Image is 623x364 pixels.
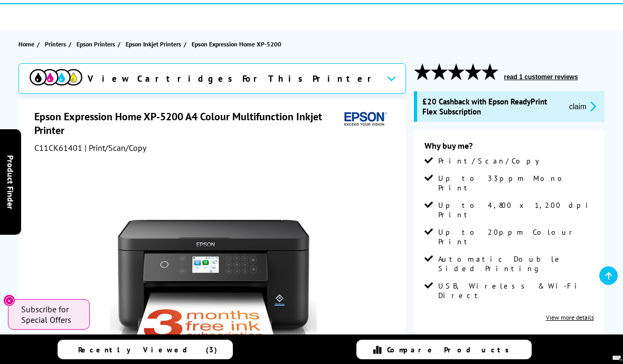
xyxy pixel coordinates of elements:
span: Printers [45,39,66,50]
span: £90.13 [517,332,583,348]
span: Epson Expression Home XP-5200 [192,40,281,48]
a: Home [18,39,37,50]
span: View Cartridges For This Printer [88,73,378,84]
a: Compare Products [356,340,532,359]
span: Print/Scan/Copy [438,156,547,166]
img: Open Live Chat window [612,356,623,362]
h1: Epson Expression Home XP-5200 A4 Colour Multifunction Inkjet Printer [34,110,339,137]
span: £20 Cashback with Epson ReadyPrint Flex Subscription [422,97,561,117]
span: | Print/Scan/Copy [84,142,146,153]
span: Subscribe for Special Offers [21,304,79,325]
a: Epson Printers [77,39,118,50]
img: cmyk-icon.svg [30,69,82,85]
button: read 1 customer reviews [501,73,581,81]
span: Up to 33ppm Mono Print [438,174,594,193]
span: Epson Inkjet Printers [126,39,181,50]
span: Product Finder [5,155,16,209]
span: Recently Viewed (3) [78,345,218,355]
a: Recently Viewed (3) [58,340,233,359]
span: USB, Wireless & Wi-Fi Direct [438,281,594,300]
a: View more details [546,313,594,321]
span: Compare Products [387,345,515,355]
span: Automatic Double Sided Printing [438,254,594,273]
div: Why buy me? [424,140,594,156]
span: Home [18,39,34,50]
a: Epson Inkjet Printers [126,39,184,50]
span: £75.11 [430,332,501,348]
span: Up to 20ppm Colour Print [438,227,594,246]
a: Printers [45,39,69,50]
span: Epson Printers [77,39,115,50]
button: Close [3,294,15,306]
span: Up to 4,800 x 1,200 dpi Print [438,200,594,219]
span: C11CK61401 [34,142,82,153]
button: promo-description [566,100,599,112]
img: Epson [340,110,389,129]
